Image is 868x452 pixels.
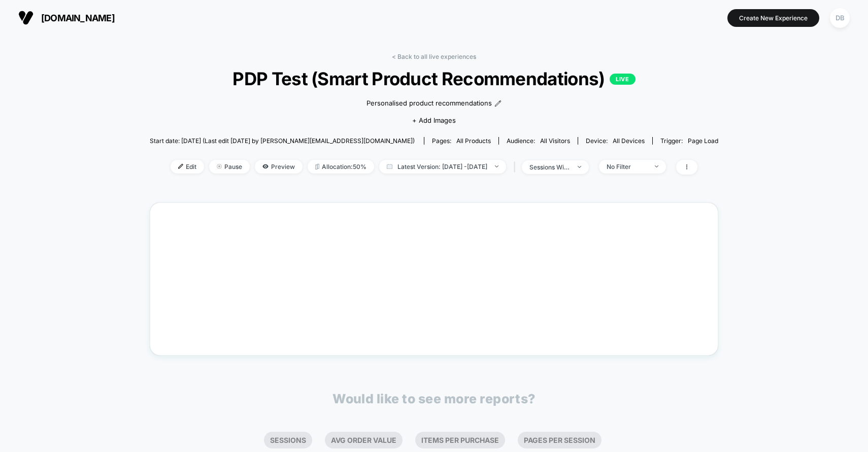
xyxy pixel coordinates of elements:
[830,8,850,28] div: DB
[495,165,498,167] img: end
[18,10,34,25] img: Visually logo
[610,74,635,85] p: LIVE
[660,137,718,145] div: Trigger:
[315,164,319,169] img: rebalance
[171,160,204,173] span: Edit
[511,160,522,175] span: |
[379,160,506,173] span: Latest Version: [DATE] - [DATE]
[727,9,819,27] button: Create New Experience
[332,391,536,406] p: Would like to see more reports?
[217,164,222,169] img: end
[264,432,312,448] li: Sessions
[150,137,415,145] span: Start date: [DATE] (Last edit [DATE] by [PERSON_NAME][EMAIL_ADDRESS][DOMAIN_NAME])
[392,53,476,60] a: < Back to all live experiences
[613,137,645,145] span: all devices
[540,137,570,145] span: All Visitors
[209,160,250,173] span: Pause
[432,137,491,145] div: Pages:
[607,163,647,170] div: No Filter
[308,160,374,173] span: Allocation: 50%
[655,165,658,167] img: end
[688,137,718,145] span: Page Load
[578,137,652,145] span: Device:
[387,164,392,169] img: calendar
[41,13,115,23] span: [DOMAIN_NAME]
[178,68,690,89] span: PDP Test (Smart Product Recommendations)
[827,8,853,28] button: DB
[415,432,505,448] li: Items Per Purchase
[578,166,581,168] img: end
[518,432,602,448] li: Pages Per Session
[325,432,403,448] li: Avg Order Value
[456,137,491,145] span: all products
[507,137,570,145] div: Audience:
[178,164,183,169] img: edit
[366,98,492,109] span: Personalised product recommendations
[255,160,303,173] span: Preview
[15,10,118,26] button: [DOMAIN_NAME]
[529,163,570,171] div: sessions with impression
[412,116,456,124] span: + Add Images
